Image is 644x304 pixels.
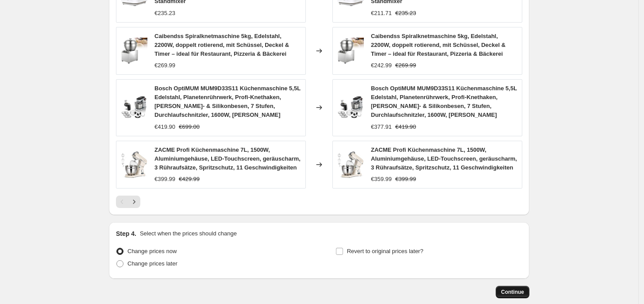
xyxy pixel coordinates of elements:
[154,146,301,171] span: ZACME Profi Küchenmaschine 7L, 1500W, Aluminiumgehäuse, LED-Touchscreen, geräuscharm, 3 Rühraufsä...
[154,123,175,131] div: €419.90
[127,248,177,254] span: Change prices now
[496,286,529,298] button: Continue
[371,9,392,18] div: €211.71
[179,175,200,184] strike: €429.99
[337,151,364,178] img: 61HiEnzUkML_80x.jpg
[395,175,416,184] strike: €399.99
[371,123,392,131] div: €377.91
[154,33,289,57] span: Caibendss Spiralknetmaschine 5kg, Edelstahl, 2200W, doppelt rotierend, mit Schüssel, Deckel & Tim...
[395,61,416,70] strike: €269.99
[116,196,140,208] nav: Pagination
[395,9,416,18] strike: €235.23
[154,175,175,184] div: €399.99
[371,33,505,57] span: Caibendss Spiralknetmaschine 5kg, Edelstahl, 2200W, doppelt rotierend, mit Schüssel, Deckel & Tim...
[371,85,517,118] span: Bosch OptiMUM MUM9D33S11 Küchenmaschine 5,5L Edelstahl, Planetenrührwerk, Profi-Knethaken, [PERSO...
[121,38,147,64] img: 41BpeVuPIjL_80x.jpg
[501,289,524,296] span: Continue
[371,61,392,70] div: €242.99
[337,94,364,121] img: 71xTwvf3WTL_80x.jpg
[371,146,517,171] span: ZACME Profi Küchenmaschine 7L, 1500W, Aluminiumgehäuse, LED-Touchscreen, geräuscharm, 3 Rühraufsä...
[179,123,200,131] strike: €699.00
[140,229,237,238] p: Select when the prices should change
[347,248,424,254] span: Revert to original prices later?
[127,260,177,267] span: Change prices later
[154,61,175,70] div: €269.99
[337,38,364,64] img: 41BpeVuPIjL_80x.jpg
[116,229,136,238] h2: Step 4.
[121,151,147,178] img: 61HiEnzUkML_80x.jpg
[154,9,175,18] div: €235.23
[154,85,301,118] span: Bosch OptiMUM MUM9D33S11 Küchenmaschine 5,5L Edelstahl, Planetenrührwerk, Profi-Knethaken, [PERSO...
[128,196,140,208] button: Next
[121,94,147,121] img: 71xTwvf3WTL_80x.jpg
[371,175,392,184] div: €359.99
[395,123,416,131] strike: €419.90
